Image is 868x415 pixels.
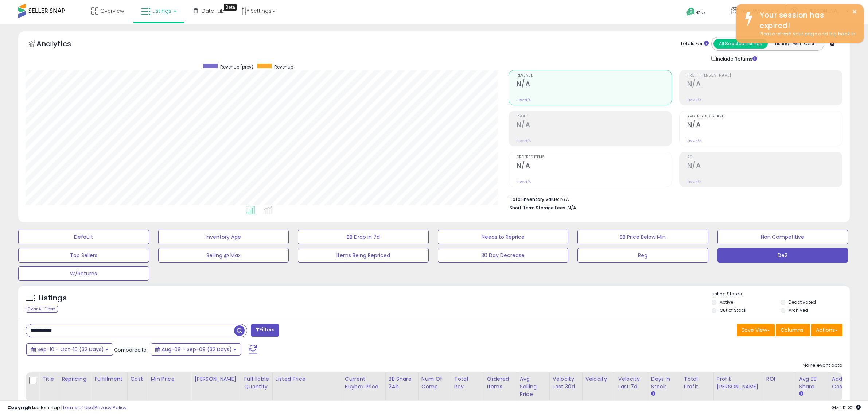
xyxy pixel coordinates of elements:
[100,7,124,15] span: Overview
[720,307,746,313] label: Out of Stock
[687,162,842,171] h2: N/A
[224,4,237,11] div: Tooltip anchor
[94,404,126,411] a: Privacy Policy
[717,230,848,244] button: Non Competitive
[39,293,67,303] h5: Listings
[553,375,579,391] div: Velocity Last 30d
[37,346,104,353] span: Sep-10 - Oct-10 (32 Days)
[651,391,655,397] small: Days In Stock.
[789,299,816,305] label: Deactivated
[510,205,567,211] b: Short Term Storage Fees:
[62,404,93,411] a: Terms of Use
[687,139,701,143] small: Prev: N/A
[687,98,701,102] small: Prev: N/A
[220,64,253,70] span: Revenue (prev)
[517,115,672,119] span: Profit
[298,248,429,263] button: Items Being Repriced
[517,155,672,159] span: Ordered Items
[832,375,859,391] div: Additional Cost
[789,307,808,313] label: Archived
[274,64,293,70] span: Revenue
[158,230,289,244] button: Inventory Age
[7,404,126,411] div: seller snap | |
[568,204,576,211] span: N/A
[717,375,760,391] div: Profit [PERSON_NAME]
[517,121,672,131] h2: N/A
[651,375,678,391] div: Days In Stock
[251,324,279,337] button: Filters
[517,98,531,102] small: Prev: N/A
[244,375,269,391] div: Fulfillable Quantity
[585,375,612,383] div: Velocity
[831,404,861,411] span: 2025-10-13 12:32 GMT
[202,7,225,15] span: DataHub
[517,80,672,90] h2: N/A
[776,324,810,336] button: Columns
[389,375,415,391] div: BB Share 24h.
[131,375,145,383] div: Cost
[687,74,842,78] span: Profit [PERSON_NAME]
[510,194,837,203] li: N/A
[298,230,429,244] button: BB Drop in 7d
[687,121,842,131] h2: N/A
[151,375,188,383] div: Min Price
[687,155,842,159] span: ROI
[517,162,672,171] h2: N/A
[36,39,85,51] h5: Analytics
[799,375,826,391] div: Avg BB Share
[26,343,113,356] button: Sep-10 - Oct-10 (32 Days)
[695,9,705,16] span: Help
[766,375,793,383] div: ROI
[454,375,481,391] div: Total Rev.
[18,230,149,244] button: Default
[852,7,857,16] button: ×
[712,291,850,298] p: Listing States:
[151,343,241,356] button: Aug-09 - Sep-09 (32 Days)
[803,362,842,369] div: No relevant data
[487,375,514,391] div: Ordered Items
[7,404,34,411] strong: Copyright
[18,248,149,263] button: Top Sellers
[517,74,672,78] span: Revenue
[717,248,848,263] button: De2
[520,375,546,398] div: Avg Selling Price
[161,346,232,353] span: Aug-09 - Sep-09 (32 Days)
[421,375,448,391] div: Num of Comp.
[686,7,695,16] i: Get Help
[680,40,709,47] div: Totals For
[754,31,858,38] div: Please refresh your page and log back in
[577,248,708,263] button: Reg
[18,266,149,281] button: W/Returns
[799,391,803,397] small: Avg BB Share.
[681,2,719,24] a: Help
[345,375,382,391] div: Current Buybox Price
[517,179,531,184] small: Prev: N/A
[94,375,124,383] div: Fulfillment
[754,10,858,31] div: Your session has expired!
[114,346,148,353] span: Compared to:
[687,80,842,90] h2: N/A
[687,115,842,119] span: Avg. Buybox Share
[517,139,531,143] small: Prev: N/A
[152,7,171,15] span: Listings
[276,375,339,383] div: Listed Price
[618,375,645,391] div: Velocity Last 7d
[720,299,733,305] label: Active
[577,230,708,244] button: BB Price Below Min
[42,375,55,383] div: Title
[194,375,238,383] div: [PERSON_NAME]
[713,39,768,49] button: All Selected Listings
[737,324,775,336] button: Save View
[158,248,289,263] button: Selling @ Max
[438,230,569,244] button: Needs to Reprice
[510,196,559,202] b: Total Inventory Value:
[706,54,766,63] div: Include Returns
[438,248,569,263] button: 30 Day Decrease
[781,326,803,334] span: Columns
[62,375,88,383] div: Repricing
[767,39,822,49] button: Listings With Cost
[811,324,842,336] button: Actions
[684,375,711,391] div: Total Profit
[26,306,58,313] div: Clear All Filters
[687,179,701,184] small: Prev: N/A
